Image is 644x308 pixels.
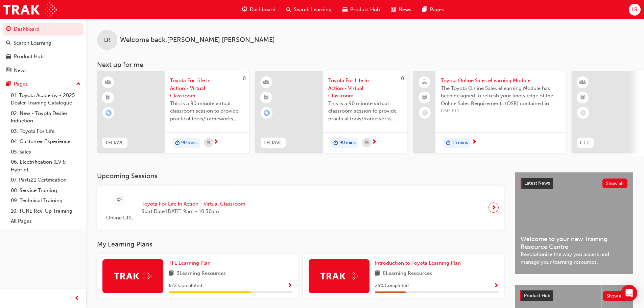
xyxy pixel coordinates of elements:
span: up-icon [76,80,81,89]
a: Toyota Online Sales eLearning ModuleThe Toyota Online Sales eLearning Module has been designed to... [413,71,566,153]
span: Latest News [524,180,550,186]
button: Show Progress [494,282,499,290]
div: Product Hub [14,53,44,61]
span: book-icon [169,269,174,278]
span: calendar-icon [365,139,368,147]
span: TFLIAVC [105,139,125,147]
span: duration-icon [446,139,451,147]
a: 0TFLIAVCToyota For Life In Action - Virtual ClassroomThis is a 90 minute virtual classroom sessio... [255,71,407,153]
span: Toyota Online Sales eLearning Module [441,77,560,85]
a: 10. TUNE Rev-Up Training [8,206,84,216]
div: Open Intercom Messenger [621,285,637,301]
span: search-icon [6,40,11,46]
span: search-icon [286,5,291,14]
span: Toyota For Life In Action - Virtual Classroom [142,200,245,208]
span: news-icon [391,5,396,14]
span: TFLIAVC [263,139,283,147]
span: next-icon [472,139,477,145]
span: Revolutionise the way you access and manage your learning resources. [521,251,627,266]
a: 07. Parts21 Certification [8,175,84,185]
span: learningResourceType_INSTRUCTOR_LED-icon [580,78,585,87]
span: booktick-icon [106,93,111,102]
span: book-icon [375,269,380,278]
span: booktick-icon [264,93,269,102]
img: Trak [3,2,57,17]
span: This is a 90 minute virtual classroom session to provide practical tools/frameworks, behaviours a... [328,100,402,123]
button: Show all [603,291,628,301]
div: News [14,67,27,74]
span: Start Date: [DATE] 9am - 10:30am [142,208,245,215]
span: 0 [243,75,246,81]
a: Introduction to Toyota Learning Plan [375,259,463,267]
a: 02. New - Toyota Dealer Induction [8,108,84,126]
span: learningRecordVerb_ENROLL-icon [105,110,112,116]
span: 8 Learning Resources [383,269,432,278]
span: calendar-icon [207,139,210,147]
span: news-icon [6,68,11,74]
span: 25 % Completed [375,282,409,290]
a: 03. Toyota For Life [8,126,84,137]
span: LR [104,36,110,44]
span: learningRecordVerb_NONE-icon [580,110,586,116]
div: Search Learning [14,39,51,47]
span: sessionType_ONLINE_URL-icon [117,195,122,204]
a: news-iconNews [385,3,417,17]
span: Pages [430,6,444,14]
a: pages-iconPages [417,3,449,17]
a: All Pages [8,216,84,227]
img: Trak [114,271,151,281]
button: LR [629,4,641,16]
a: Dashboard [3,23,84,35]
span: pages-icon [6,81,11,87]
a: 04. Customer Experience [8,136,84,147]
span: Show Progress [287,283,292,289]
h3: Upcoming Sessions [97,172,504,180]
span: learningResourceType_INSTRUCTOR_LED-icon [106,78,111,87]
a: Latest NewsShow allWelcome to your new Training Resource CentreRevolutionise the way you access a... [515,172,633,274]
span: 0 [401,75,404,81]
a: guage-iconDashboard [237,3,281,17]
span: next-icon [213,139,218,145]
span: learningRecordVerb_NONE-icon [422,110,428,116]
span: This is a 90 minute virtual classroom session to provide practical tools/frameworks, behaviours a... [170,100,244,123]
a: 05. Sales [8,147,84,157]
a: Product Hub [3,50,84,63]
span: Dashboard [250,6,276,14]
span: 15 mins [452,139,468,147]
a: 06. Electrification (EV & Hybrid) [8,157,84,175]
span: News [399,6,411,14]
a: 08. Service Training [8,185,84,196]
a: Search Learning [3,37,84,49]
span: Welcome back , [PERSON_NAME] [PERSON_NAME] [120,36,275,44]
span: prev-icon [74,294,79,303]
span: laptop-icon [422,78,427,87]
span: learningRecordVerb_ENROLL-icon [264,110,270,116]
span: Show Progress [494,283,499,289]
span: Toyota For Life In Action - Virtual Classroom [170,77,244,100]
button: Show Progress [287,282,292,290]
a: TFL Learning Plan [169,259,213,267]
span: pages-icon [422,5,427,14]
a: Product HubShow all [520,290,628,301]
span: duration-icon [333,139,338,147]
span: Product Hub [350,6,380,14]
span: 90 mins [339,139,356,147]
span: booktick-icon [580,93,585,102]
span: duration-icon [175,139,180,147]
span: next-icon [491,203,496,212]
button: DashboardSearch LearningProduct HubNews [3,22,84,78]
span: Welcome to your new Training Resource Centre [521,235,627,251]
span: Introduction to Toyota Learning Plan [375,260,461,266]
span: CCC [580,139,591,147]
span: OSR-EL1 [441,107,560,115]
span: The Toyota Online Sales eLearning Module has been designed to refresh your knowledge of the Onlin... [441,85,560,108]
span: guage-icon [6,26,11,32]
div: Pages [14,80,28,88]
button: Pages [3,78,84,90]
span: Search Learning [294,6,332,14]
span: 3 Learning Resources [176,269,226,278]
h3: Next up for me [86,61,644,69]
span: car-icon [342,5,348,14]
span: learningResourceType_INSTRUCTOR_LED-icon [264,78,269,87]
